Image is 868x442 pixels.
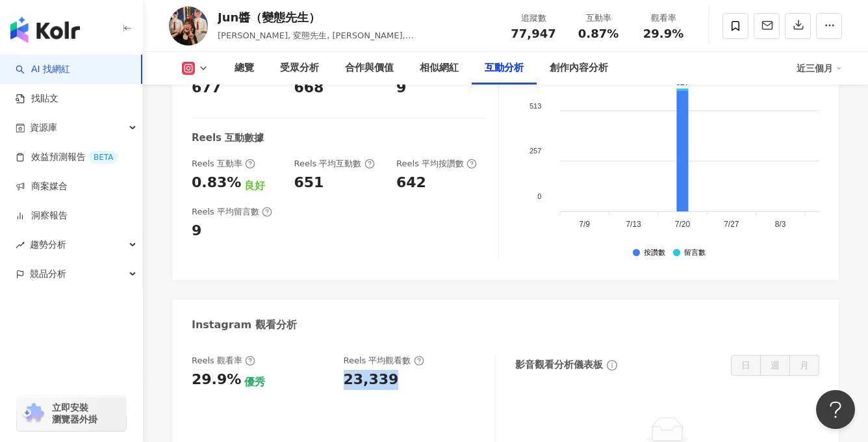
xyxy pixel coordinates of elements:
div: 668 [294,78,324,98]
span: info-circle [605,358,619,372]
div: Reels 觀看率 [192,355,255,367]
div: Reels 互動率 [192,158,255,170]
div: 9 [192,221,201,241]
img: chrome extension [21,403,46,424]
div: Instagram 觀看分析 [192,318,297,332]
span: 月 [800,360,809,370]
div: 合作與價值 [345,60,394,76]
tspan: 0 [538,192,542,200]
div: 互動率 [574,12,623,25]
a: 找貼文 [16,92,58,105]
span: 週 [771,360,780,370]
div: 642 [396,173,426,193]
a: 商案媒合 [16,180,68,193]
tspan: 7/13 [626,220,642,229]
div: 創作內容分析 [550,60,608,76]
tspan: 7/9 [580,220,591,229]
a: chrome extension立即安裝 瀏覽器外掛 [17,396,126,431]
img: KOL Avatar [169,6,208,45]
div: Reels 平均留言數 [192,206,272,218]
div: Reels 平均觀看數 [344,355,424,367]
div: Reels 平均按讚數 [396,158,477,170]
span: 0.87% [578,27,619,40]
div: Reels 平均互動數 [294,158,374,170]
tspan: 7/27 [724,220,739,229]
div: 9 [396,78,406,98]
div: 觀看率 [639,12,688,25]
span: 77,947 [511,27,555,40]
div: 23,339 [344,370,399,390]
div: 相似網紅 [420,60,459,76]
div: 近三個月 [797,58,842,79]
div: 677 [192,78,222,98]
span: rise [16,240,25,250]
div: 0.83% [192,173,241,193]
div: 良好 [244,179,265,193]
iframe: Help Scout Beacon - Open [816,390,855,429]
span: [PERSON_NAME], 変態先生, [PERSON_NAME], junchang_[PERSON_NAME] [218,31,414,53]
span: 立即安裝 瀏覽器外掛 [52,402,97,425]
span: 日 [741,360,750,370]
a: 洞察報告 [16,209,68,222]
tspan: 7/20 [675,220,691,229]
div: 按讚數 [644,249,665,257]
div: 優秀 [244,375,265,389]
div: Jun醬（變態先生） [218,9,494,25]
span: 資源庫 [30,113,57,142]
div: 受眾分析 [280,60,319,76]
div: 互動分析 [485,60,524,76]
div: 651 [294,173,324,193]
img: logo [10,17,80,43]
div: 影音觀看分析儀表板 [515,358,603,372]
div: 29.9% [192,370,241,390]
span: 競品分析 [30,259,66,289]
span: 29.9% [643,27,683,40]
tspan: 8/3 [775,220,786,229]
a: searchAI 找網紅 [16,63,70,76]
a: 效益預測報告BETA [16,151,118,164]
tspan: 513 [530,101,541,109]
div: 總覽 [235,60,254,76]
div: 留言數 [684,249,706,257]
div: Reels 互動數據 [192,131,264,145]
span: 趨勢分析 [30,230,66,259]
tspan: 257 [530,147,541,155]
div: 追蹤數 [509,12,558,25]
